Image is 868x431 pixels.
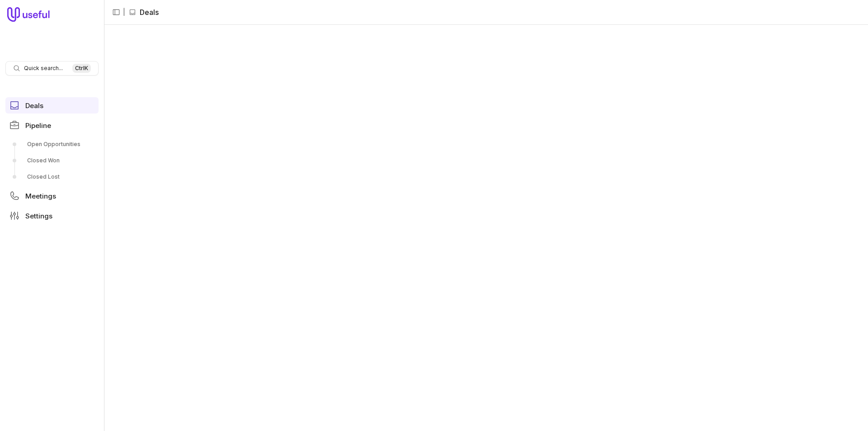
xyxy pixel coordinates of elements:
[25,213,52,219] span: Settings
[24,65,63,72] span: Quick search...
[5,188,99,204] a: Meetings
[5,97,99,114] a: Deals
[25,193,56,199] span: Meetings
[5,137,99,152] a: Open Opportunities
[109,5,123,19] button: Collapse sidebar
[25,102,43,109] span: Deals
[25,122,51,129] span: Pipeline
[5,137,99,184] div: Pipeline submenu
[5,117,99,133] a: Pipeline
[123,7,125,18] span: |
[129,7,159,18] li: Deals
[5,153,99,168] a: Closed Won
[5,208,99,224] a: Settings
[72,64,91,73] kbd: Ctrl K
[5,170,99,184] a: Closed Lost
